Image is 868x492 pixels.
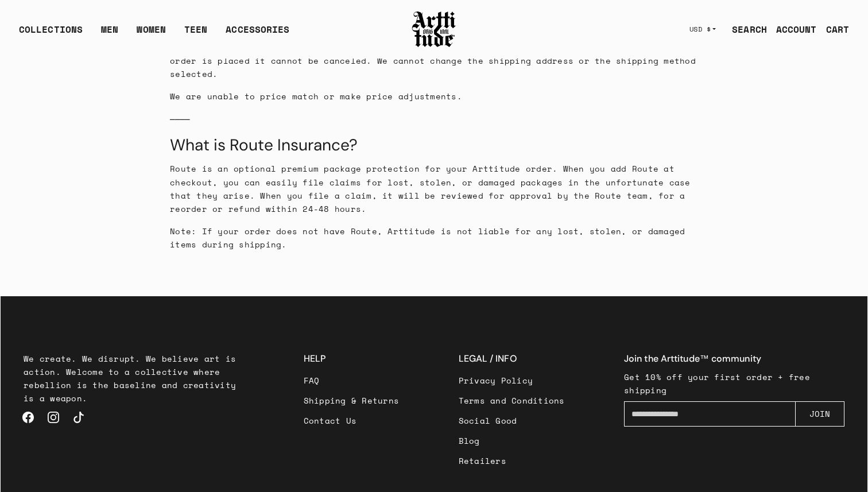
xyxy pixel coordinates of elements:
[304,352,400,366] h3: HELP
[10,22,299,45] ul: Main navigation
[170,113,190,125] span: ────
[459,390,565,410] a: Terms and Conditions
[170,90,462,102] span: We are unable to price match or make price adjustments.
[459,431,565,451] a: Blog
[459,451,565,471] a: Retailers
[304,410,400,431] a: Contact Us
[411,10,457,49] img: Arttitude
[19,22,83,45] div: COLLECTIONS
[767,18,817,41] a: ACCOUNT
[226,22,289,45] div: ACCESSORIES
[795,401,844,427] button: JOIN
[170,134,358,156] span: What is Route Insurance?
[624,370,844,397] p: Get 10% off your first order + free shipping
[170,225,685,250] span: Note: If your order does not have Route, Arttitude is not liable for any lost, stolen, or damaged...
[170,41,696,80] span: Once an order is placed, you will receive an order confirmation email. Please note that once an o...
[817,18,849,41] a: Open cart
[24,352,244,405] p: We create. We disrupt. We believe art is action. Welcome to a collective where rebellion is the b...
[459,352,565,366] h3: LEGAL / INFO
[304,390,400,410] a: Shipping & Returns
[101,22,118,45] a: MEN
[723,18,767,41] a: SEARCH
[66,405,91,430] a: TikTok
[459,370,565,390] a: Privacy Policy
[459,410,565,431] a: Social Good
[170,162,691,214] span: Route is an optional premium package protection for your Arttitude order. When you add Route at c...
[624,352,844,366] h4: Join the Arttitude™ community
[304,370,400,390] a: FAQ
[184,22,207,45] a: TEEN
[826,22,849,36] div: CART
[41,405,66,430] a: Instagram
[683,17,723,42] button: USD $
[689,25,711,34] span: USD $
[624,401,796,427] input: Enter your email
[15,405,41,430] a: Facebook
[137,22,166,45] a: WOMEN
